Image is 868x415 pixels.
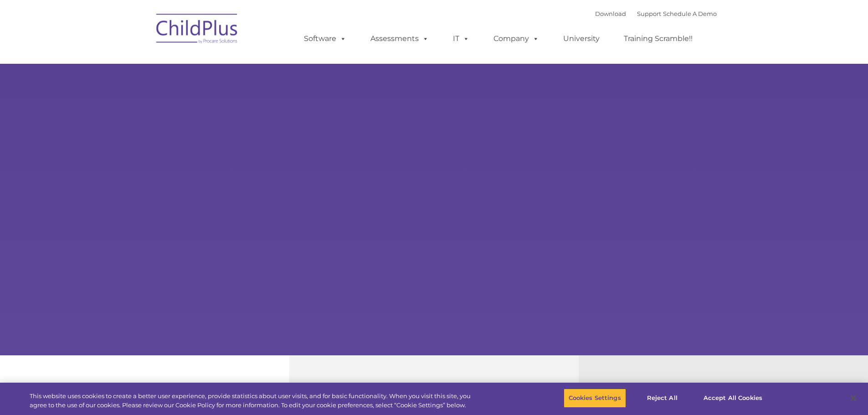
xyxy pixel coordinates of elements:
button: Accept All Cookies [699,389,767,408]
a: Software [295,30,355,48]
a: Schedule A Demo [663,10,717,17]
button: Reject All [634,389,691,408]
a: Download [595,10,626,17]
font: | [595,10,717,17]
div: This website uses cookies to create a better user experience, provide statistics about user visit... [30,392,478,410]
a: Assessments [361,30,438,48]
button: Close [843,388,863,408]
a: Support [637,10,661,17]
button: Cookies Settings [564,389,626,408]
a: Training Scramble!! [615,30,702,48]
a: Company [484,30,548,48]
a: University [554,30,609,48]
img: ChildPlus by Procare Solutions [152,7,243,53]
a: IT [444,30,478,48]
